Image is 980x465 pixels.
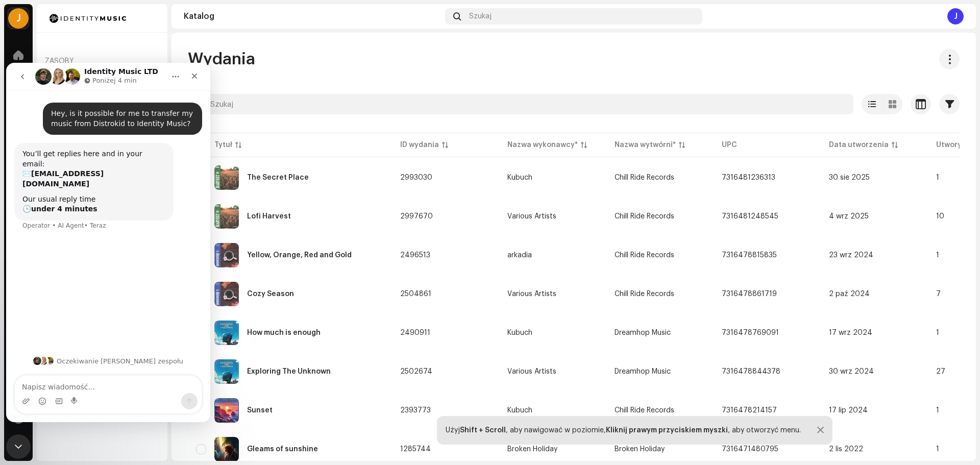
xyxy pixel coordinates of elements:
span: 2993030 [400,174,432,181]
span: Chill Ride Records [615,174,674,181]
div: Sunset [247,407,273,414]
span: 7316478844378 [722,368,780,375]
div: J [8,8,29,29]
span: 2 lis 2022 [829,446,863,453]
img: 7ffac34a-b6e6-4a68-9a64-4ef1dc1d04ee [214,437,239,461]
span: Broken Holiday [507,446,598,453]
span: 2496513 [400,252,430,259]
span: 7316481248545 [722,213,778,220]
img: Profile image for Jessica [33,294,41,302]
div: Our usual reply time 🕒 [16,132,159,152]
input: Szukaj [188,94,853,114]
iframe: Intercom live chat [6,63,210,422]
strong: Shift + Scroll [460,427,506,434]
img: 1b585524-cedf-4ca9-a10a-5e33698dbf90 [214,204,239,229]
span: 7316471480795 [722,446,778,453]
span: 2490911 [400,329,430,336]
img: 1d2ab0cd-8ba8-4bf5-8010-97b056f65271 [214,165,239,190]
img: 3b88feba-c776-4cbd-b0b0-c899f76f6dc4 [214,282,239,306]
span: 2997670 [400,213,433,220]
button: Załaduj załącznik [16,334,24,342]
span: Kubuch [507,407,598,414]
button: Selektor plików GIF [48,334,57,342]
span: Various Artists [507,368,598,375]
div: ID wydania [400,140,439,150]
span: Kubuch [507,174,598,181]
div: You’ll get replies here and in your email: ✉️ [16,86,159,126]
div: The Secret Place [247,174,309,181]
img: Profile image for Ben [39,294,47,302]
span: 7316478214157 [722,407,777,414]
span: Various Artists [507,290,598,298]
span: 17 wrz 2024 [829,329,872,336]
span: 7316478861719 [722,290,777,298]
div: Cozy Season [247,290,294,298]
span: Chill Ride Records [615,252,674,259]
span: Kubuch [507,329,598,336]
span: Dreamhop Music [615,329,671,336]
div: You’ll get replies here and in your email:✉️[EMAIL_ADDRESS][DOMAIN_NAME]Our usual reply time🕒unde... [8,80,167,158]
img: Profile image for Ted [27,294,35,302]
button: Wyślij wiadomość… [175,330,191,347]
div: Yellow, Orange, Red and Gold [247,252,352,259]
div: Lofi Harvest [247,213,291,220]
span: 30 wrz 2024 [829,368,874,375]
span: Chill Ride Records [615,407,674,414]
span: 2502674 [400,368,432,375]
span: 7316478769091 [722,329,779,336]
span: 2504861 [400,290,431,298]
span: Dreamhop Music [615,368,671,375]
span: Various Artists [507,213,598,220]
div: J [947,8,964,25]
b: [EMAIL_ADDRESS][DOMAIN_NAME] [16,107,97,125]
div: Exploring The Unknown [247,368,331,375]
div: Various Artists [507,213,556,220]
span: 7316478815835 [722,252,777,259]
div: Oczekiwanie [PERSON_NAME] zespołu [10,294,194,302]
span: 4 wrz 2025 [829,213,869,220]
div: Operator mówi… [8,80,196,180]
img: 66352d51-9fd4-4440-acf2-73fb8d803762 [214,398,239,423]
div: How much is enough [247,329,321,336]
strong: Kliknij prawym przyciskiem myszki [606,427,728,434]
img: 7476d572-8741-45b4-bb42-869f0e457a0a [214,321,239,345]
span: 30 sie 2025 [829,174,870,181]
span: Chill Ride Records [615,213,674,220]
span: 2 paź 2024 [829,290,870,298]
div: Katalog [184,12,441,20]
div: Kubuch [507,407,532,414]
b: under 4 minutes [25,142,91,150]
div: arkadia [507,252,532,259]
span: 23 wrz 2024 [829,252,873,259]
re-a-nav-header: Zasoby [41,49,163,74]
div: Użyj , aby nawigować w poziomie, , aby otworzyć menu. [446,426,801,434]
div: Kubuch [507,329,532,336]
div: Nazwa wytwórni* [615,140,676,150]
button: Selektor emotek [32,334,40,342]
div: Various Artists [507,368,556,375]
div: Operator • AI Agent • Teraz [16,160,100,166]
img: 22969b29-bb42-4ab4-8b01-4ebff2c4fc6b [214,243,239,267]
div: Gleams of sunshine [247,446,318,453]
div: Data utworzenia [829,140,889,150]
span: Broken Holiday [615,446,665,453]
span: Chill Ride Records [615,290,674,298]
img: 515e9a28-9ddf-4997-8b43-a1dbd8b3adb6 [214,359,239,384]
button: Start recording [65,334,73,342]
div: Nazwa wykonawcy* [507,140,578,150]
div: Broken Holiday [507,446,557,453]
div: Kubuch [507,174,532,181]
textarea: Napisz wiadomość... [9,313,195,330]
span: arkadia [507,252,598,259]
